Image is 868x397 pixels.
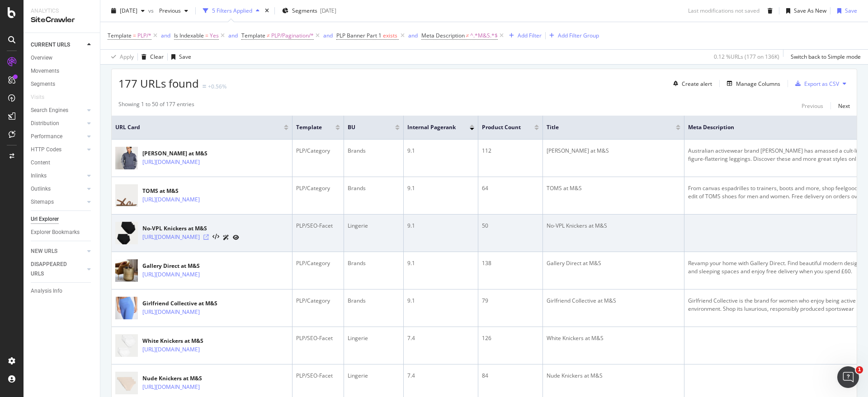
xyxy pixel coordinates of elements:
div: Nude Knickers at M&S [547,372,680,380]
span: 177 URLs found [118,76,199,91]
div: 84 [482,372,539,380]
img: main image [115,331,138,360]
a: [URL][DOMAIN_NAME] [142,383,200,392]
div: Url Explorer [31,215,59,224]
div: Performance [31,132,62,141]
button: 5 Filters Applied [199,4,263,18]
div: TOMS at M&S [142,187,239,195]
span: URL Card [115,123,282,131]
img: main image [115,219,138,248]
div: Lingerie [348,222,400,230]
span: Yes [210,29,219,42]
button: Segments[DATE] [278,4,340,18]
a: Movements [31,66,94,76]
div: NEW URLS [31,247,57,256]
div: PLP/SEO-Facet [296,372,340,380]
div: Sitemaps [31,197,54,207]
a: [URL][DOMAIN_NAME] [142,345,200,354]
span: Internal Pagerank [407,123,456,131]
div: Add Filter Group [558,32,599,39]
button: Save [168,50,191,64]
a: URL Inspection [233,233,239,242]
div: 64 [482,184,539,192]
span: BU [348,123,382,131]
div: 9.1 [407,184,474,192]
div: Clear [150,53,164,61]
button: Previous [802,100,823,111]
span: = [133,32,136,39]
div: Content [31,158,50,168]
div: times [263,6,271,15]
div: Gallery Direct at M&S [142,262,239,270]
div: Create alert [682,80,712,88]
iframe: Intercom live chat [837,366,859,388]
button: Switch back to Simple mode [787,50,861,64]
div: Nude Knickers at M&S [142,374,239,383]
div: TOMS at M&S [547,184,680,192]
div: Girlfriend Collective at M&S [142,299,239,308]
div: Outlinks [31,184,51,194]
div: Last modifications not saved [688,7,759,14]
div: [PERSON_NAME] at M&S [142,149,239,158]
div: 79 [482,297,539,305]
div: 9.1 [407,222,474,230]
a: DISAPPEARED URLS [31,260,85,279]
div: No-VPL Knickers at M&S [142,224,239,233]
div: SiteCrawler [31,15,93,25]
img: main image [115,144,138,173]
div: 7.4 [407,334,474,342]
a: CURRENT URLS [31,40,85,50]
button: [DATE] [108,4,148,18]
a: Performance [31,132,85,141]
div: Manage Columns [736,80,780,88]
div: and [161,32,170,39]
a: Analysis Info [31,286,94,296]
div: PLP/Category [296,297,340,305]
div: Switch back to Simple mode [791,53,861,61]
div: White Knickers at M&S [142,337,239,345]
span: Meta Description [421,32,465,39]
div: Apply [120,53,134,61]
span: Template [108,32,132,39]
button: Create alert [670,76,712,91]
div: 126 [482,334,539,342]
a: HTTP Codes [31,145,85,154]
a: Inlinks [31,171,85,181]
div: Lingerie [348,334,400,342]
a: Visit Online Page [203,234,209,240]
button: Clear [138,50,164,64]
a: [URL][DOMAIN_NAME] [142,158,200,167]
div: and [228,32,238,39]
div: Save [845,7,857,14]
a: [URL][DOMAIN_NAME] [142,308,200,317]
div: Distribution [31,119,59,128]
button: Export as CSV [792,76,839,91]
a: [URL][DOMAIN_NAME] [142,195,200,204]
span: Template [241,32,265,39]
div: 138 [482,259,539,267]
span: Segments [292,7,317,14]
a: Segments [31,79,94,89]
div: PLP/Category [296,259,340,267]
div: PLP/Category [296,147,340,155]
span: ≠ [466,32,469,39]
div: Next [838,102,850,110]
div: Visits [31,93,44,102]
div: Analysis Info [31,286,62,296]
div: CURRENT URLS [31,40,70,50]
div: Save [179,53,191,61]
span: Is Indexable [174,32,204,39]
a: Outlinks [31,184,85,194]
button: Save As New [783,4,826,18]
button: Manage Columns [723,78,780,89]
img: main image [115,294,138,323]
span: 2025 Sep. 13th [120,7,137,14]
div: White Knickers at M&S [547,334,680,342]
span: Template [296,123,322,131]
span: Product Count [482,123,521,131]
div: Brands [348,259,400,267]
a: Content [31,158,94,168]
button: and [161,31,170,40]
div: Overview [31,53,52,63]
a: [URL][DOMAIN_NAME] [142,233,200,242]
